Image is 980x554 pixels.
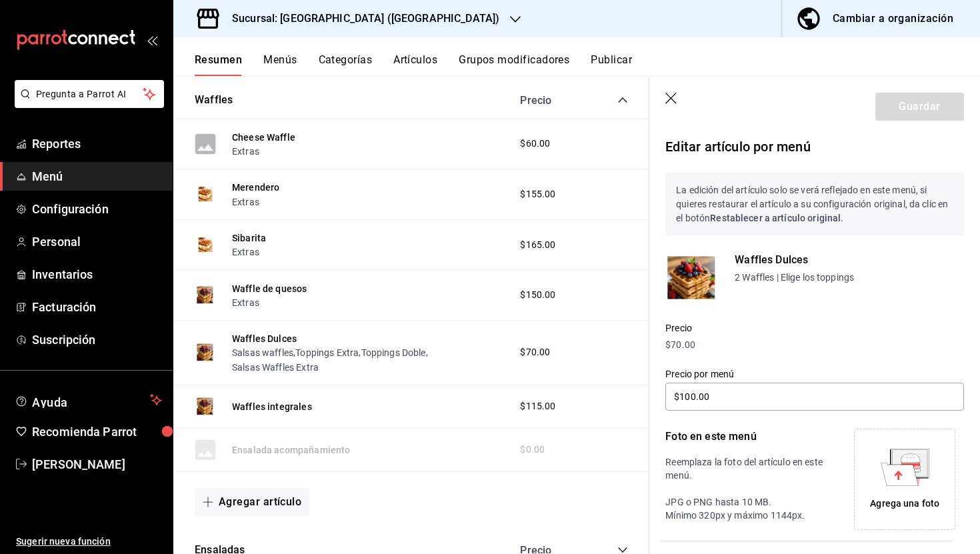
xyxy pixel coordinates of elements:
[591,53,632,76] button: Publicar
[665,369,964,379] label: Precio por menú
[459,53,569,76] button: Grupos modificadores
[232,296,259,309] button: Extras
[857,432,952,527] div: Agrega una foto
[195,53,242,76] button: Resumen
[735,252,964,268] p: Waffles Dulces
[32,331,162,349] span: Suscripción
[520,345,550,359] span: $70.00
[32,265,162,283] span: Inventarios
[232,195,259,209] button: Extras
[36,87,143,101] span: Pregunta a Parrot AI
[195,183,216,205] img: Preview
[520,399,555,413] span: $115.00
[735,271,964,285] p: 2 Waffles | Elige los toppings
[710,213,841,223] strong: Restablecer a artículo original
[361,346,426,359] button: Toppings Doble
[665,173,964,236] p: La edición del artículo solo se verá reflejado en este menú, si quieres restaurar el artículo a s...
[263,53,297,76] button: Menús
[232,332,297,345] button: Waffles Dulces
[870,497,939,511] div: Agrega una foto
[665,252,719,305] img: Product
[32,423,162,441] span: Recomienda Parrot
[147,35,157,45] button: open_drawer_menu
[232,231,266,245] button: Sibarita
[665,455,830,522] p: Reemplaza la foto del artículo en este menú. JPG o PNG hasta 10 MB. Mínimo 320px y máximo 1144px.
[665,338,964,352] p: $70.00
[507,94,592,107] div: Precio
[232,346,293,359] button: Salsas waffles
[195,396,216,417] img: Preview
[617,95,628,105] button: collapse-category-row
[32,135,162,153] span: Reportes
[9,97,164,111] a: Pregunta a Parrot AI
[32,233,162,251] span: Personal
[520,288,555,302] span: $150.00
[232,400,312,413] button: Waffles integrales
[833,9,953,28] div: Cambiar a organización
[232,145,259,158] button: Extras
[665,429,830,445] p: Foto en este menú
[32,392,145,408] span: Ayuda
[319,53,373,76] button: Categorías
[520,187,555,201] span: $155.00
[232,245,259,259] button: Extras
[16,535,162,549] span: Sugerir nueva función
[32,455,162,473] span: [PERSON_NAME]
[393,53,437,76] button: Artículos
[665,137,964,157] p: Editar artículo por menú
[195,488,309,516] button: Agregar artículo
[232,282,307,295] button: Waffle de quesos
[15,80,164,108] button: Pregunta a Parrot AI
[32,167,162,185] span: Menú
[221,11,499,27] h3: Sucursal: [GEOGRAPHIC_DATA] ([GEOGRAPHIC_DATA])
[195,234,216,255] img: Preview
[520,137,550,151] span: $60.00
[232,361,319,374] button: Salsas Waffles Extra
[32,200,162,218] span: Configuración
[232,181,279,194] button: Merendero
[195,53,980,76] div: navigation tabs
[665,321,964,335] p: Precio
[665,383,964,411] input: $0.00
[195,93,233,108] button: Waffles
[232,345,507,374] div: , , ,
[195,285,216,306] img: Preview
[520,238,555,252] span: $165.00
[295,346,359,359] button: Toppings Extra
[195,342,216,363] img: Preview
[232,131,295,144] button: Cheese Waffle
[32,298,162,316] span: Facturación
